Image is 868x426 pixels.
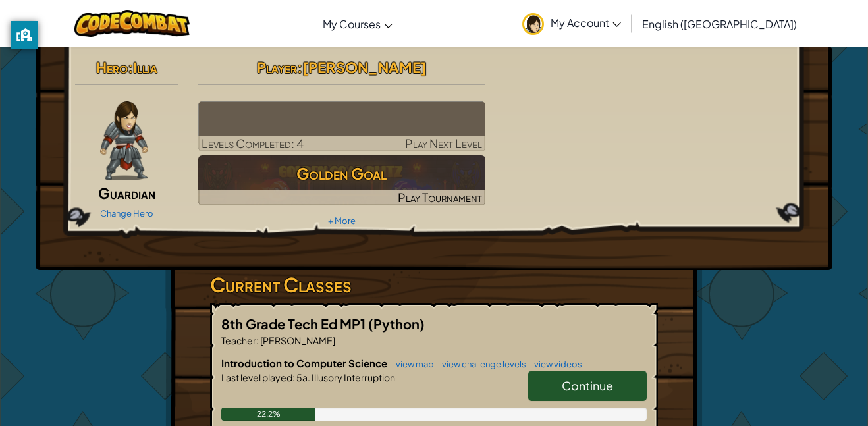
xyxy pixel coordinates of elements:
[74,10,190,37] img: CodeCombat logo
[302,58,427,76] span: [PERSON_NAME]
[310,371,395,383] span: Illusory Interruption
[259,334,335,346] span: [PERSON_NAME]
[198,159,486,188] h3: Golden Goal
[221,371,292,383] span: Last level played
[256,334,259,346] span: :
[642,17,797,31] span: English ([GEOGRAPHIC_DATA])
[100,208,153,219] a: Change Hero
[435,359,526,369] a: view challenge levels
[198,155,486,205] a: Golden GoalPlay Tournament
[96,58,128,76] span: Hero
[562,378,613,393] span: Continue
[398,190,482,205] span: Play Tournament
[257,58,297,76] span: Player
[405,136,482,151] span: Play Next Level
[295,371,310,383] span: 5a.
[551,16,621,30] span: My Account
[328,215,356,226] a: + More
[522,13,544,35] img: avatar
[368,315,425,332] span: (Python)
[389,359,434,369] a: view map
[528,359,582,369] a: view videos
[210,270,658,300] h3: Current Classes
[221,334,256,346] span: Teacher
[516,3,628,44] a: My Account
[221,357,389,369] span: Introduction to Computer Science
[221,408,315,421] div: 22.2%
[198,155,486,205] img: Golden Goal
[323,17,381,31] span: My Courses
[221,315,368,332] span: 8th Grade Tech Ed MP1
[100,101,148,180] img: guardian-pose.png
[198,101,486,151] a: Play Next Level
[316,6,399,41] a: My Courses
[133,58,157,76] span: Illia
[202,136,304,151] span: Levels Completed: 4
[128,58,133,76] span: :
[11,21,38,49] button: privacy banner
[297,58,302,76] span: :
[98,184,155,202] span: Guardian
[292,371,295,383] span: :
[636,6,803,41] a: English ([GEOGRAPHIC_DATA])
